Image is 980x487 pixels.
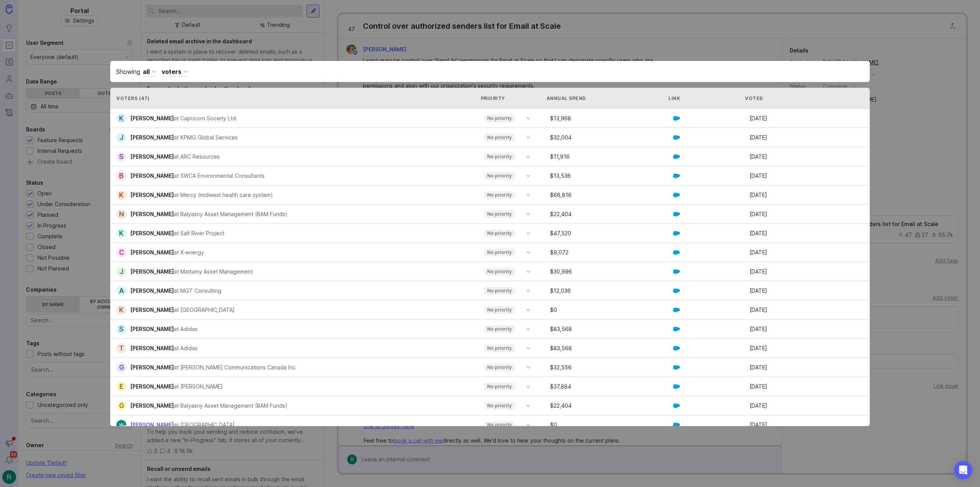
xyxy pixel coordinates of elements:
[547,212,673,217] div: $ 22,404
[750,153,767,160] time: [DATE]
[130,230,174,236] span: [PERSON_NAME]
[174,287,221,295] div: at MGT Consulting
[745,95,864,102] div: Voted
[480,400,535,412] div: toggle menu
[130,307,174,313] span: [PERSON_NAME]
[480,151,535,163] div: toggle menu
[174,191,273,199] div: at Mercy (midwest health care system)
[116,248,126,257] div: C
[954,461,972,479] div: Open Intercom Messenger
[750,172,767,179] time: [DATE]
[480,323,535,335] div: toggle menu
[130,192,174,198] span: [PERSON_NAME]
[487,249,512,256] p: No priority
[668,95,680,102] div: Link
[750,230,767,236] time: [DATE]
[174,325,198,333] div: at Adidas
[547,326,673,332] div: $ 83,568
[750,115,767,121] time: [DATE]
[130,172,174,179] span: [PERSON_NAME]
[487,288,512,294] p: No priority
[130,287,174,294] span: [PERSON_NAME]
[480,285,535,297] div: toggle menu
[174,421,235,429] div: at [GEOGRAPHIC_DATA]
[522,230,534,236] svg: toggle icon
[116,171,126,181] div: B
[174,248,204,257] div: at X-energy
[673,115,680,122] img: GKxMRLiRsgdWqxrdBeWfGK5kaZ2alx1WifDSa2kSTsK6wyJURKhUuPoQRYzjholVGzT2A2owx2gHwZoyZHHCYJ8YNOAZj3DSg...
[750,287,767,294] time: [DATE]
[130,345,174,351] span: [PERSON_NAME]
[480,112,535,125] div: toggle menu
[547,288,673,294] div: $ 12,036
[673,153,680,160] img: GKxMRLiRsgdWqxrdBeWfGK5kaZ2alx1WifDSa2kSTsK6wyJURKhUuPoQRYzjholVGzT2A2owx2gHwZoyZHHCYJ8YNOAZj3DSg...
[522,345,534,351] svg: toggle icon
[547,231,673,236] div: $ 47,520
[130,211,174,217] span: [PERSON_NAME]
[522,154,534,160] svg: toggle icon
[130,326,174,332] span: [PERSON_NAME]
[480,246,535,259] div: toggle menu
[547,154,673,159] div: $ 11,916
[673,287,680,294] img: GKxMRLiRsgdWqxrdBeWfGK5kaZ2alx1WifDSa2kSTsK6wyJURKhUuPoQRYzjholVGzT2A2owx2gHwZoyZHHCYJ8YNOAZj3DSg...
[480,131,535,144] div: toggle menu
[487,211,512,217] p: No priority
[487,192,512,198] p: No priority
[673,172,680,179] img: GKxMRLiRsgdWqxrdBeWfGK5kaZ2alx1WifDSa2kSTsK6wyJURKhUuPoQRYzjholVGzT2A2owx2gHwZoyZHHCYJ8YNOAZj3DSg...
[116,228,230,238] a: K[PERSON_NAME]at Salt River Project
[522,288,534,294] svg: toggle icon
[480,208,535,220] div: toggle menu
[174,152,220,161] div: at ARC Resources
[522,211,534,217] svg: toggle icon
[480,342,535,354] div: toggle menu
[750,134,767,141] time: [DATE]
[487,384,512,390] p: No priority
[673,192,680,198] img: GKxMRLiRsgdWqxrdBeWfGK5kaZ2alx1WifDSa2kSTsK6wyJURKhUuPoQRYzjholVGzT2A2owx2gHwZoyZHHCYJ8YNOAZj3DSg...
[750,307,767,313] time: [DATE]
[673,326,680,333] img: GKxMRLiRsgdWqxrdBeWfGK5kaZ2alx1WifDSa2kSTsK6wyJURKhUuPoQRYzjholVGzT2A2owx2gHwZoyZHHCYJ8YNOAZj3DSg...
[174,133,238,142] div: at KPMG Global Services
[116,152,226,162] a: S[PERSON_NAME]at ARC Resources
[116,401,126,411] div: G
[116,324,126,334] div: S
[750,421,767,428] time: [DATE]
[116,113,243,123] a: K[PERSON_NAME]at Capricorn Society Ltd.
[487,307,512,313] p: No priority
[522,173,534,179] svg: toggle icon
[174,229,224,238] div: at Salt River Project
[480,227,535,239] div: toggle menu
[116,190,279,200] a: K[PERSON_NAME]at Mercy (midwest health care system)
[116,133,244,143] a: J[PERSON_NAME]at KPMG Global Services
[480,189,535,201] div: toggle menu
[750,402,767,409] time: [DATE]
[750,326,767,332] time: [DATE]
[480,266,535,278] div: toggle menu
[522,384,534,390] svg: toggle icon
[174,114,237,123] div: at Capricorn Society Ltd.
[174,210,287,218] div: at Balyasny Asset Management (BAM Funds)
[673,211,680,218] img: GKxMRLiRsgdWqxrdBeWfGK5kaZ2alx1WifDSa2kSTsK6wyJURKhUuPoQRYzjholVGzT2A2owx2gHwZoyZHHCYJ8YNOAZj3DSg...
[547,95,666,102] div: Annual Spend
[116,228,126,238] div: K
[116,382,229,392] a: E[PERSON_NAME]at [PERSON_NAME]
[122,425,128,431] img: member badge
[522,192,534,198] svg: toggle icon
[673,268,680,275] img: GKxMRLiRsgdWqxrdBeWfGK5kaZ2alx1WifDSa2kSTsK6wyJURKhUuPoQRYzjholVGzT2A2owx2gHwZoyZHHCYJ8YNOAZj3DSg...
[750,268,767,275] time: [DATE]
[487,134,512,141] p: No priority
[480,170,535,182] div: toggle menu
[522,422,534,428] svg: toggle icon
[116,305,126,315] div: K
[116,248,210,257] a: C[PERSON_NAME]at X-energy
[547,173,673,179] div: $ 13,536
[750,345,767,351] time: [DATE]
[130,249,174,256] span: [PERSON_NAME]
[750,192,767,198] time: [DATE]
[116,133,126,143] div: J
[130,364,174,371] span: [PERSON_NAME]
[522,269,534,275] svg: toggle icon
[116,305,241,315] a: K[PERSON_NAME]at [GEOGRAPHIC_DATA]
[116,171,271,181] a: B[PERSON_NAME]at SWCA Environmental Consultants
[487,345,512,351] p: No priority
[116,190,126,200] div: K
